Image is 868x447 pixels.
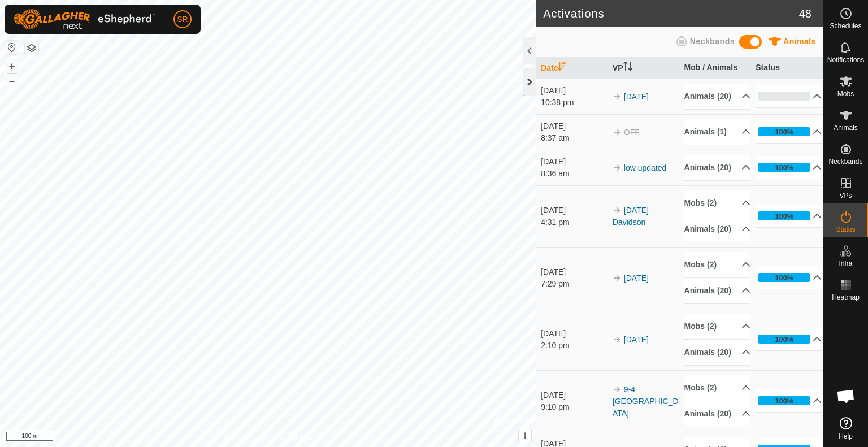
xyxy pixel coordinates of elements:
button: – [5,74,19,88]
button: Map Layers [25,41,38,55]
img: arrow [613,128,622,137]
button: i [519,429,531,442]
a: [DATE] Davidson [613,206,649,227]
div: 100% [775,162,793,173]
a: Help [823,413,868,444]
p-accordion-header: 100% [756,266,822,289]
p-accordion-header: 100% [756,205,822,227]
span: Heatmap [832,294,860,301]
p-accordion-header: Mobs (2) [684,314,750,339]
img: arrow [613,206,622,215]
a: [DATE] [624,92,649,101]
th: Status [751,57,823,79]
div: 100% [775,127,793,137]
div: 9:10 pm [541,401,607,413]
button: + [5,59,19,73]
p-accordion-header: 100% [756,120,822,143]
div: 100% [775,211,793,222]
div: 100% [775,396,793,406]
div: 100% [775,334,793,345]
img: arrow [613,335,622,344]
div: [DATE] [541,120,607,132]
span: Neckbands [828,158,862,165]
img: arrow [613,92,622,101]
p-accordion-header: 100% [756,156,822,179]
div: 8:36 am [541,168,607,180]
a: low updated [624,163,667,172]
div: 100% [758,335,810,344]
div: 100% [758,163,810,172]
span: SR [177,14,188,25]
span: Schedules [830,23,861,29]
a: 9-4 [GEOGRAPHIC_DATA] [613,385,679,418]
div: 100% [758,211,810,220]
span: OFF [624,128,640,137]
th: Mob / Animals [680,57,752,79]
span: Status [836,226,855,233]
span: Infra [839,260,852,267]
a: Contact Us [279,432,313,442]
div: [DATE] [541,156,607,168]
div: 100% [758,273,810,282]
th: VP [608,57,680,79]
h2: Activations [543,7,799,20]
span: Mobs [837,90,854,97]
a: [DATE] [624,274,649,283]
p-accordion-header: 100% [756,328,822,350]
p-accordion-header: Animals (20) [684,278,750,303]
p-accordion-header: 100% [756,389,822,412]
div: [DATE] [541,85,607,97]
span: 48 [799,5,811,22]
span: VPs [839,192,852,199]
span: Animals [834,124,858,131]
div: [DATE] [541,328,607,340]
span: Neckbands [690,37,735,46]
img: arrow [613,274,622,283]
p-accordion-header: 0% [756,85,822,107]
img: Gallagher Logo [14,9,155,29]
p-sorticon: Activate to sort [623,63,632,72]
p-accordion-header: Mobs (2) [684,252,750,277]
p-accordion-header: Animals (20) [684,401,750,427]
p-accordion-header: Mobs (2) [684,190,750,216]
p-accordion-header: Animals (20) [684,340,750,365]
a: Privacy Policy [224,432,266,442]
div: 0% [758,92,810,101]
div: 100% [758,396,810,405]
p-sorticon: Activate to sort [558,63,567,72]
button: Reset Map [5,41,19,54]
img: arrow [613,385,622,394]
div: [DATE] [541,205,607,216]
p-accordion-header: Animals (20) [684,216,750,242]
div: 2:10 pm [541,340,607,351]
span: Help [839,433,853,440]
a: [DATE] [624,335,649,344]
div: 100% [758,127,810,136]
p-accordion-header: Mobs (2) [684,375,750,401]
div: 8:37 am [541,132,607,144]
div: Open chat [829,379,863,413]
div: 4:31 pm [541,216,607,228]
span: i [524,431,526,440]
div: 100% [775,272,793,283]
div: 10:38 pm [541,97,607,109]
span: Notifications [827,57,864,63]
th: Date [536,57,608,79]
p-accordion-header: Animals (20) [684,84,750,109]
span: Animals [783,37,816,46]
p-accordion-header: Animals (20) [684,155,750,180]
div: [DATE] [541,266,607,278]
div: 7:29 pm [541,278,607,290]
img: arrow [613,163,622,172]
div: [DATE] [541,389,607,401]
p-accordion-header: Animals (1) [684,119,750,145]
